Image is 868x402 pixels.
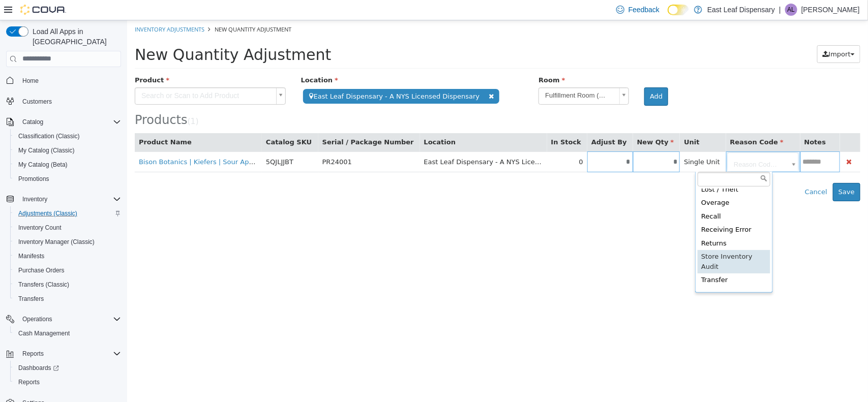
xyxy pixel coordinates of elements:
span: Transfers [14,293,121,305]
span: Feedback [628,5,660,15]
span: Operations [18,313,121,325]
div: Alex Librera [785,4,797,16]
button: Promotions [10,172,125,186]
a: Manifests [14,250,48,262]
p: [PERSON_NAME] [801,4,860,16]
button: Purchase Orders [10,263,125,277]
span: Load All Apps in [GEOGRAPHIC_DATA] [28,26,121,47]
button: Adjustments (Classic) [10,206,125,221]
span: AL [788,4,795,16]
span: Reports [18,378,40,386]
input: Dark Mode [668,5,689,15]
span: Promotions [14,173,121,185]
span: My Catalog (Classic) [18,146,75,154]
span: My Catalog (Beta) [14,159,121,171]
div: Receiving Error [571,203,643,217]
div: Transfer [571,253,643,267]
a: Inventory Count [14,222,66,234]
span: Catalog [22,118,43,126]
button: Catalog [2,115,125,129]
a: Promotions [14,173,53,185]
span: Dashboards [14,362,121,374]
div: Recall [571,190,643,203]
p: East Leaf Dispensary [707,4,775,16]
div: Returns [571,217,643,230]
a: Reports [14,376,44,388]
div: Lost / Theft [571,163,643,176]
span: Transfers [18,295,44,303]
span: Cash Management [14,327,121,339]
button: Customers [2,94,125,109]
button: Inventory [2,192,125,206]
a: Transfers [14,293,48,305]
span: Promotions [18,175,49,183]
button: My Catalog (Classic) [10,143,125,158]
span: My Catalog (Classic) [14,144,121,157]
span: Inventory [18,193,121,205]
span: Classification (Classic) [18,132,80,140]
a: My Catalog (Beta) [14,159,72,171]
a: Inventory Manager (Classic) [14,236,99,248]
a: Transfers (Classic) [14,279,73,291]
span: Transfers (Classic) [18,281,69,289]
button: Catalog [18,116,47,128]
button: Operations [18,313,56,325]
button: Cash Management [10,326,125,341]
p: | [779,4,781,16]
span: Manifests [18,252,44,260]
a: Customers [18,96,56,108]
button: Transfers [10,292,125,306]
button: Home [2,73,125,88]
span: Dashboards [18,364,59,372]
span: Inventory [22,195,47,203]
a: Cash Management [14,327,74,339]
button: My Catalog (Beta) [10,158,125,172]
button: Reports [10,375,125,389]
span: Reports [14,376,121,388]
span: Customers [18,95,121,108]
button: Transfers (Classic) [10,277,125,292]
span: Transfers (Classic) [14,279,121,291]
span: Purchase Orders [14,264,121,276]
button: Reports [2,347,125,361]
span: Classification (Classic) [14,130,121,142]
span: Inventory Count [14,222,121,234]
span: Home [22,77,39,85]
a: Classification (Classic) [14,130,84,142]
button: Operations [2,312,125,326]
span: Inventory Manager (Classic) [14,236,121,248]
span: Reports [18,348,121,360]
a: Home [18,75,43,87]
span: Adjustments (Classic) [14,207,121,220]
span: Inventory Count [18,224,62,232]
a: Dashboards [14,362,63,374]
span: Operations [22,315,52,323]
button: Inventory Count [10,221,125,235]
div: Store Inventory Audit [571,230,643,253]
a: Purchase Orders [14,264,69,276]
a: Adjustments (Classic) [14,207,81,220]
span: Manifests [14,250,121,262]
div: Overage [571,176,643,190]
span: Inventory Manager (Classic) [18,238,95,246]
button: Inventory [18,193,51,205]
a: Dashboards [10,361,125,375]
span: Cash Management [18,329,70,337]
img: Cova [20,5,66,15]
span: My Catalog (Beta) [18,161,68,169]
span: Home [18,74,121,87]
button: Manifests [10,249,125,263]
span: Purchase Orders [18,266,65,274]
span: Reports [22,350,44,358]
span: Customers [22,98,52,106]
button: Reports [18,348,48,360]
button: Inventory Manager (Classic) [10,235,125,249]
span: Adjustments (Classic) [18,209,77,218]
div: Waste [571,267,643,281]
a: My Catalog (Classic) [14,144,79,157]
span: Catalog [18,116,121,128]
button: Classification (Classic) [10,129,125,143]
